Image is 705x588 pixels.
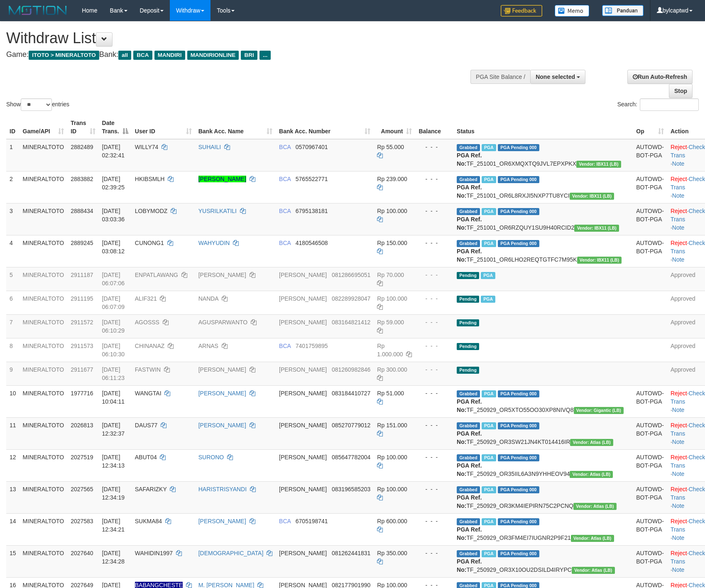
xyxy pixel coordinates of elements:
label: Show entries [6,98,69,111]
td: 7 [6,314,20,338]
td: AUTOWD-BOT-PGA [633,417,667,449]
span: Marked by bylanggota2 [481,272,495,279]
td: MINERALTOTO [20,385,68,417]
span: [DATE] 12:34:13 [102,454,125,469]
span: [PERSON_NAME] [279,454,327,461]
a: Check Trans [671,240,705,255]
span: Vendor URL: https://dashboard.q2checkout.com/secure [573,503,617,510]
a: Reject [671,518,687,524]
span: Vendor URL: https://dashboard.q2checkout.com/secure [576,161,621,168]
a: [PERSON_NAME] [198,366,246,373]
a: Note [672,439,685,445]
td: MINERALTOTO [20,203,68,235]
h4: Game: Bank: [6,51,462,59]
span: [DATE] 03:08:12 [102,240,125,255]
span: [DATE] 02:32:41 [102,144,125,159]
td: 3 [6,203,20,235]
span: Rp 1.000.000 [377,343,403,358]
span: all [118,51,131,60]
a: Note [672,224,685,231]
span: MANDIRI [154,51,185,60]
a: ARNAS [198,343,218,349]
span: [PERSON_NAME] [279,272,327,278]
b: PGA Ref. No: [457,248,482,263]
span: Rp 600.000 [377,518,407,524]
b: PGA Ref. No: [457,398,482,413]
span: 2883882 [71,176,93,182]
a: Check Trans [671,208,705,223]
span: ENPATLAWANG [135,272,178,278]
td: 8 [6,338,20,362]
select: Showentries [21,98,52,111]
a: YUSRILKATILI [198,208,237,214]
a: Reject [671,550,687,556]
div: - - - [419,485,450,493]
td: AUTOWD-BOT-PGA [633,545,667,577]
td: AUTOWD-BOT-PGA [633,481,667,513]
td: 2 [6,171,20,203]
span: [DATE] 03:03:36 [102,208,125,223]
th: Bank Acc. Name: activate to sort column ascending [195,115,276,139]
span: 2027640 [71,550,93,556]
span: Copy 081260982846 to clipboard [332,366,370,373]
a: Note [672,470,685,477]
span: 2027583 [71,518,93,524]
td: TF_250929_OR3FM4EI7IUGNR2P9F21 [453,513,633,545]
a: Check Trans [671,518,705,533]
td: MINERALTOTO [20,267,68,291]
span: ABUT04 [135,454,157,461]
span: [DATE] 12:32:37 [102,422,125,437]
th: Status [453,115,633,139]
a: HARISTRISYANDI [198,486,247,492]
th: Trans ID: activate to sort column ascending [67,115,98,139]
span: [DATE] 06:11:23 [102,366,125,381]
span: Marked by bylanggota2 [482,176,496,183]
span: Copy 0570967401 to clipboard [296,144,328,150]
td: TF_251001_OR6LHO2REQTGTFC7M95K [453,235,633,267]
span: Rp 70.000 [377,272,404,278]
td: MINERALTOTO [20,338,68,362]
span: [DATE] 12:34:28 [102,550,125,565]
span: PGA Pending [498,518,539,525]
td: TF_250929_OR3X10OU2DSILD4IRYPC [453,545,633,577]
a: [PERSON_NAME] [198,422,246,429]
td: 11 [6,417,20,449]
a: [PERSON_NAME] [198,272,246,278]
td: TF_251001_OR6XMQXTQ9JVL7EPXPKX [453,139,633,171]
td: 9 [6,362,20,385]
a: Reject [671,390,687,397]
img: MOTION_logo.png [6,4,69,17]
th: ID [6,115,20,139]
span: LOBYMODZ [135,208,168,214]
span: Marked by bylanggota2 [482,144,496,151]
input: Search: [640,98,699,111]
div: - - - [419,453,450,461]
span: ALIF321 [135,295,157,302]
td: MINERALTOTO [20,139,68,171]
span: Rp 100.000 [377,295,407,302]
td: 13 [6,481,20,513]
span: Marked by bylanggota2 [482,390,496,397]
span: Grabbed [457,486,480,493]
td: 5 [6,267,20,291]
span: Vendor URL: https://dashboard.q2checkout.com/secure [574,407,624,414]
span: BCA [279,144,291,150]
div: - - - [419,175,450,183]
span: Marked by bylanggota2 [482,208,496,215]
span: [PERSON_NAME] [279,319,327,326]
span: Rp 100.000 [377,208,407,214]
span: [DATE] 06:07:09 [102,295,125,310]
span: Rp 51.000 [377,390,404,397]
span: 2026813 [71,422,93,429]
a: WAHYUDIN [198,240,230,246]
td: TF_250929_OR5XTO55OO30XP8NIVQ8 [453,385,633,417]
td: TF_250929_OR3SW21JN4KT014416IR [453,417,633,449]
th: Game/API: activate to sort column ascending [20,115,68,139]
a: Note [672,407,685,413]
th: User ID: activate to sort column ascending [132,115,195,139]
a: Note [672,160,685,167]
td: AUTOWD-BOT-PGA [633,235,667,267]
b: PGA Ref. No: [457,216,482,231]
b: PGA Ref. No: [457,526,482,541]
span: Copy 5765522771 to clipboard [296,176,328,182]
